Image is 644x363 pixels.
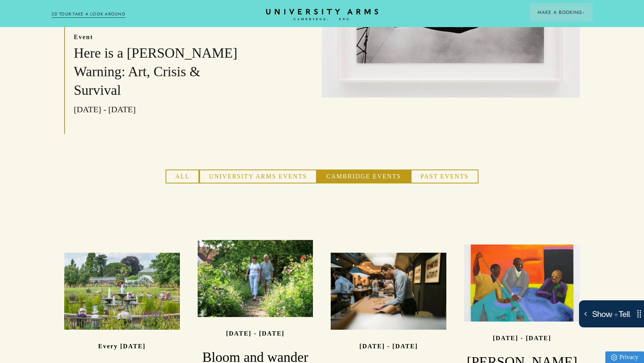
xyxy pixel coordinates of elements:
button: University Arms Events [199,170,316,183]
p: [DATE] - [DATE] [493,335,551,341]
button: Past Events [411,170,478,183]
span: Make a Booking [538,9,585,16]
a: 3D TOUR:TAKE A LOOK AROUND [51,11,125,18]
h3: Here is a [PERSON_NAME] Warning: Art, Crisis & Survival [74,44,251,100]
p: event [74,33,251,41]
a: Privacy [605,351,644,363]
img: Privacy [611,354,617,361]
p: [DATE] - [DATE] [226,330,284,337]
button: All [166,170,199,183]
p: [DATE] - [DATE] [74,103,251,116]
p: [DATE] - [DATE] [359,343,418,349]
button: Cambridge Events [317,170,411,183]
a: event Here is a [PERSON_NAME] Warning: Art, Crisis & Survival [DATE] - [DATE] [65,33,251,116]
button: Make a BookingArrow icon [530,3,593,22]
a: Home [266,9,378,21]
img: Arrow icon [582,11,585,14]
p: Every [DATE] [98,343,146,349]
